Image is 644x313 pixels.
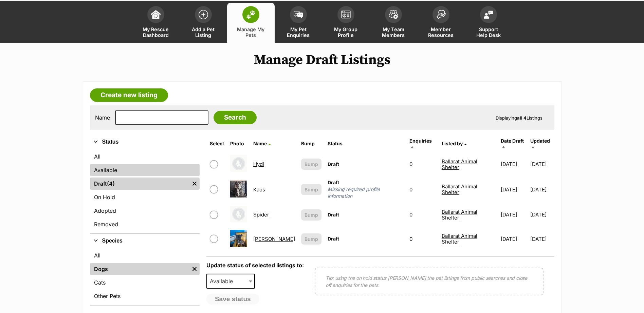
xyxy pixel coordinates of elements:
[530,138,550,149] a: Updated
[473,26,504,38] span: Support Help Desk
[90,191,200,203] a: On Hold
[501,138,524,149] a: Date Draft
[180,3,227,43] a: Add a Pet Listing
[442,141,463,146] span: Listed by
[530,227,554,251] td: [DATE]
[207,276,240,286] span: Available
[498,176,530,202] td: [DATE]
[301,233,321,245] button: Bump
[409,138,432,149] a: Enquiries
[107,180,115,188] span: (4)
[253,141,267,146] span: Name
[206,262,304,269] label: Update status of selected listings to:
[436,10,446,19] img: member-resources-icon-8e73f808a243e03378d46382f2149f9095a855e16c252ad45f914b54edf8863c.svg
[236,26,266,38] span: Manage My Pets
[253,161,264,167] a: Hydi
[151,10,161,19] img: dashboard-icon-eb2f2d2d3e046f16d808141f083e7271f6b2e854fb5c12c21221c1fb7104beca.svg
[442,141,466,146] a: Listed by
[90,248,200,305] div: Species
[496,115,542,121] span: Displaying Listings
[389,10,398,19] img: team-members-icon-5396bd8760b3fe7c0b43da4ab00e1e3bb1a5d9ba89233759b79545d2d3fc5d0d.svg
[283,26,314,38] span: My Pet Enquiries
[498,152,530,176] td: [DATE]
[90,88,168,102] a: Create new listing
[442,233,477,245] a: Ballarat Animal Shelter
[530,176,554,202] td: [DATE]
[294,11,303,18] img: pet-enquiries-icon-7e3ad2cf08bfb03b45e93fb7055b45f3efa6380592205ae92323e6603595dc1f.svg
[407,203,438,226] td: 0
[90,164,200,176] a: Available
[301,209,321,221] button: Bump
[305,211,318,218] span: Bump
[305,235,318,243] span: Bump
[530,138,550,144] span: Updated
[498,227,530,251] td: [DATE]
[407,152,438,176] td: 0
[378,26,409,38] span: My Team Members
[442,209,477,221] a: Ballarat Animal Shelter
[275,3,322,43] a: My Pet Enquiries
[326,274,533,289] p: Tip: using the on hold status [PERSON_NAME] the pet listings from public searches and close off e...
[341,11,351,19] img: group-profile-icon-3fa3cf56718a62981997c0bc7e787c4b2cf8bcc04b72c1350f741eb67cf2f40e.svg
[530,203,554,226] td: [DATE]
[305,161,318,168] span: Bump
[517,115,527,121] strong: all 4
[90,138,200,146] button: Status
[90,249,200,262] a: All
[253,236,295,242] a: [PERSON_NAME]
[189,178,200,190] a: Remove filter
[331,26,361,38] span: My Group Profile
[227,135,250,152] th: Photo
[465,3,512,43] a: Support Help Desk
[90,178,189,190] a: Draft
[188,26,219,38] span: Add a Pet Listing
[90,290,200,302] a: Other Pets
[328,236,339,242] span: Draft
[214,111,257,124] input: Search
[90,150,200,163] a: All
[328,212,339,217] span: Draft
[501,138,524,144] span: translation missing: en.admin.listings.index.attributes.date_draft
[253,186,265,193] a: Kaos
[189,263,200,275] a: Remove filter
[370,3,417,43] a: My Team Members
[407,227,438,251] td: 0
[199,10,208,19] img: add-pet-listing-icon-0afa8454b4691262ce3f59096e99ab1cd57d4a30225e0717b998d2c9b9846f56.svg
[417,3,465,43] a: Member Resources
[90,205,200,217] a: Adopted
[328,180,339,185] span: Draft
[253,141,271,146] a: Name
[328,161,339,167] span: Draft
[90,236,200,245] button: Species
[530,152,554,176] td: [DATE]
[298,135,324,152] th: Bump
[301,159,321,170] button: Bump
[484,11,493,19] img: help-desk-icon-fdf02630f3aa405de69fd3d07c3f3aa587a6932b1a1747fa1d2bba05be0121f9.svg
[230,206,247,223] img: Spider
[407,176,438,202] td: 0
[442,183,477,195] a: Ballarat Animal Shelter
[207,135,227,152] th: Select
[206,274,255,289] span: Available
[230,155,247,172] img: Hydi
[442,158,477,170] a: Ballarat Animal Shelter
[305,186,318,193] span: Bump
[95,114,110,121] label: Name
[253,211,269,218] a: Spider
[90,263,189,275] a: Dogs
[206,294,259,305] button: Save status
[227,3,275,43] a: Manage My Pets
[426,26,456,38] span: Member Resources
[328,186,403,200] span: Missing required profile information
[90,149,200,233] div: Status
[498,203,530,226] td: [DATE]
[322,3,370,43] a: My Group Profile
[90,276,200,289] a: Cats
[141,26,171,38] span: My Rescue Dashboard
[409,138,432,144] span: translation missing: en.admin.listings.index.attributes.enquiries
[90,218,200,230] a: Removed
[325,135,406,152] th: Status
[301,184,321,195] button: Bump
[246,10,256,19] img: manage-my-pets-icon-02211641906a0b7f246fdf0571729dbe1e7629f14944591b6c1af311fb30b64b.svg
[132,3,180,43] a: My Rescue Dashboard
